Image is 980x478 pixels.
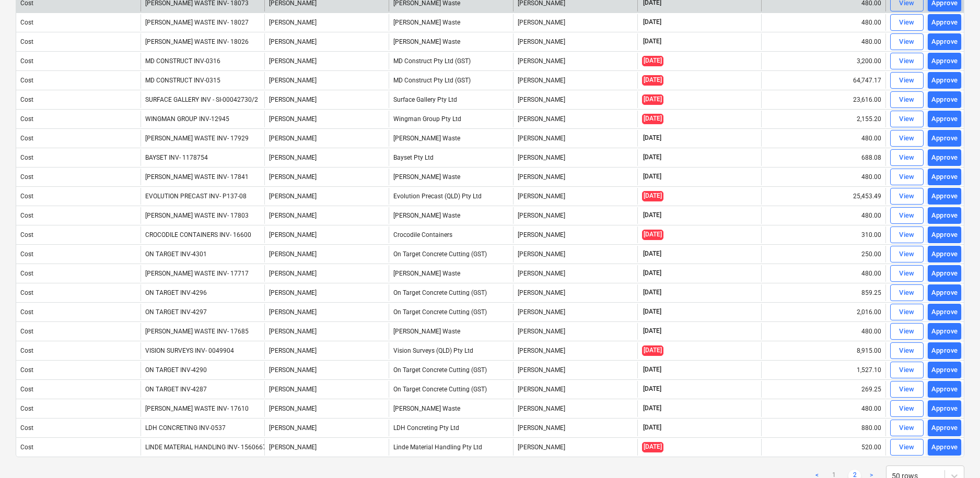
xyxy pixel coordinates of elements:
span: Della Rosa [269,424,317,432]
div: Cost [20,405,33,412]
div: 859.25 [761,284,885,301]
span: Della Rosa [269,96,317,103]
div: [PERSON_NAME] Waste [389,130,513,147]
span: [DATE] [642,191,663,201]
div: [PERSON_NAME] WASTE INV- 17929 [145,135,249,142]
div: [PERSON_NAME] [513,246,637,262]
span: Della Rosa [269,212,317,219]
div: [PERSON_NAME] [513,111,637,127]
div: Cost [20,212,33,219]
div: Approve [931,94,958,106]
div: VISION SURVEYS INV- 0049904 [145,347,234,354]
div: Cost [20,270,33,277]
div: Approve [931,422,958,434]
div: Cost [20,444,33,451]
div: [PERSON_NAME] [513,362,637,378]
div: Cost [20,328,33,335]
button: View [890,14,924,31]
div: Cost [20,366,33,374]
div: [PERSON_NAME] [513,439,637,456]
div: Cost [20,173,33,181]
div: View [899,133,915,145]
button: Approve [928,400,961,417]
div: [PERSON_NAME] Waste [389,33,513,50]
div: 480.00 [761,265,885,282]
button: View [890,304,924,320]
div: [PERSON_NAME] WASTE INV- 18027 [145,19,249,26]
button: View [890,149,924,166]
div: [PERSON_NAME] [513,304,637,320]
button: Approve [928,111,961,127]
button: View [890,381,924,398]
span: Della Rosa [269,328,317,335]
div: 250.00 [761,246,885,262]
div: 480.00 [761,400,885,417]
span: [DATE] [642,288,662,297]
button: Approve [928,149,961,166]
span: [DATE] [642,249,662,258]
div: Evolution Precast (QLD) Pty Ltd [389,188,513,205]
button: Approve [928,207,961,224]
button: View [890,207,924,224]
div: [PERSON_NAME] [513,169,637,185]
span: Della Rosa [269,193,317,200]
div: 2,016.00 [761,304,885,320]
div: Approve [931,248,958,260]
div: Cost [20,386,33,393]
div: Approve [931,306,958,318]
span: [DATE] [642,114,663,124]
span: [DATE] [642,18,662,27]
div: ON TARGET INV-4296 [145,289,207,296]
div: View [899,113,915,125]
div: View [899,422,915,434]
div: View [899,55,915,67]
span: Della Rosa [269,77,317,84]
div: Cost [20,38,33,45]
button: Approve [928,246,961,262]
div: Approve [931,75,958,87]
div: [PERSON_NAME] [513,149,637,166]
div: Cost [20,289,33,296]
div: View [899,326,915,338]
div: [PERSON_NAME] WASTE INV- 17717 [145,270,249,277]
div: On Target Concrete Cutting (GST) [389,362,513,378]
div: View [899,229,915,241]
button: View [890,130,924,147]
button: Approve [928,420,961,436]
span: Della Rosa [269,405,317,412]
div: [PERSON_NAME] [513,53,637,69]
div: MD Construct Pty Ltd (GST) [389,53,513,69]
div: Wingman Group Pty Ltd [389,111,513,127]
div: 480.00 [761,14,885,31]
span: Della Rosa [269,173,317,181]
div: 25,453.49 [761,188,885,205]
div: [PERSON_NAME] [513,323,637,340]
div: [PERSON_NAME] [513,72,637,89]
div: View [899,364,915,376]
button: Approve [928,130,961,147]
span: Della Rosa [269,366,317,374]
button: View [890,342,924,359]
span: Della Rosa [269,19,317,26]
div: View [899,190,915,202]
div: 480.00 [761,130,885,147]
div: [PERSON_NAME] Waste [389,14,513,31]
div: 8,915.00 [761,342,885,359]
div: Linde Material Handling Pty Ltd [389,439,513,456]
div: On Target Concrete Cutting (GST) [389,284,513,301]
span: Della Rosa [269,289,317,296]
div: [PERSON_NAME] WASTE INV- 17610 [145,405,249,412]
div: [PERSON_NAME] [513,33,637,50]
div: WINGMAN GROUP INV-12945 [145,115,229,123]
div: Approve [931,326,958,338]
div: Chat Widget [928,428,980,478]
button: View [890,323,924,340]
div: LDH Concreting Pty Ltd [389,420,513,436]
div: [PERSON_NAME] Waste [389,400,513,417]
div: [PERSON_NAME] Waste [389,207,513,224]
div: [PERSON_NAME] [513,265,637,282]
span: Della Rosa [269,386,317,393]
div: View [899,171,915,183]
span: [DATE] [642,75,663,85]
div: Cost [20,77,33,84]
